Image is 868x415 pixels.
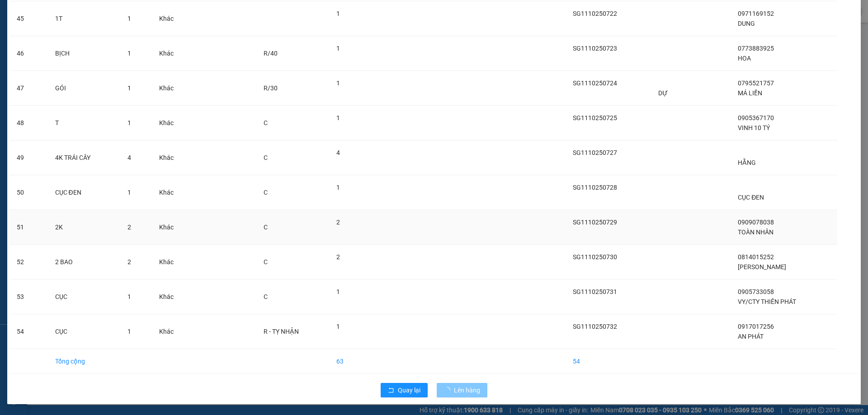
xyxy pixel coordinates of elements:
[573,79,617,87] span: SG1110250724
[48,210,120,245] td: 2K
[738,323,774,330] span: 0917017256
[264,84,278,92] span: R/30
[152,280,194,314] td: Khác
[48,140,120,175] td: 4K TRÁI CÂY
[48,36,120,71] td: BỊCH
[127,50,131,57] span: 1
[336,10,340,17] span: 1
[738,89,762,97] span: MÁ LIỀN
[48,280,120,314] td: CỤC
[738,253,774,261] span: 0814015252
[738,10,774,17] span: 0971169152
[573,323,617,330] span: SG1110250732
[127,224,131,231] span: 2
[9,140,48,175] td: 49
[336,45,340,52] span: 1
[336,323,340,330] span: 1
[264,258,268,266] span: C
[336,253,340,261] span: 2
[152,314,194,349] td: Khác
[381,383,428,397] button: rollbackQuay lại
[738,288,774,295] span: 0905733058
[336,288,340,295] span: 1
[264,50,278,57] span: R/40
[152,175,194,210] td: Khác
[9,36,48,71] td: 46
[152,140,194,175] td: Khác
[9,245,48,280] td: 52
[48,1,120,36] td: 1T
[127,119,131,126] span: 1
[444,387,454,393] span: loading
[738,45,774,52] span: 0773883925
[48,106,120,140] td: T
[264,119,268,126] span: C
[9,71,48,106] td: 47
[573,149,617,156] span: SG1110250727
[336,219,340,226] span: 2
[329,349,384,374] td: 63
[738,333,764,340] span: AN PHÁT
[127,293,131,300] span: 1
[336,114,340,121] span: 1
[738,228,774,236] span: TOÀN NHÂN
[264,224,268,231] span: C
[48,349,120,374] td: Tổng cộng
[48,245,120,280] td: 2 BAO
[738,55,751,62] span: HOA
[127,84,131,92] span: 1
[573,10,617,17] span: SG1110250722
[9,314,48,349] td: 54
[152,210,194,245] td: Khác
[388,387,394,394] span: rollback
[48,314,120,349] td: CỤC
[9,1,48,36] td: 45
[738,79,774,87] span: 0795521757
[264,293,268,300] span: C
[573,219,617,226] span: SG1110250729
[573,184,617,191] span: SG1110250728
[9,280,48,314] td: 53
[127,154,131,161] span: 4
[9,175,48,210] td: 50
[9,106,48,140] td: 48
[573,253,617,261] span: SG1110250730
[48,175,120,210] td: CỤC ĐEN
[738,159,756,166] span: HẰNG
[9,210,48,245] td: 51
[152,106,194,140] td: Khác
[127,258,131,266] span: 2
[264,189,268,196] span: C
[573,45,617,52] span: SG1110250723
[152,36,194,71] td: Khác
[398,385,420,395] span: Quay lại
[738,124,770,131] span: VINH 10 TÝ
[738,219,774,226] span: 0909078038
[738,20,755,27] span: DUNG
[738,114,774,121] span: 0905367170
[437,383,487,397] button: Lên hàng
[566,349,651,374] td: 54
[336,184,340,191] span: 1
[264,328,299,335] span: R - TỴ NHẬN
[573,288,617,295] span: SG1110250731
[152,245,194,280] td: Khác
[152,71,194,106] td: Khác
[738,263,786,270] span: [PERSON_NAME]
[738,298,796,305] span: VY/CTY THIÊN PHÁT
[573,114,617,121] span: SG1110250725
[454,385,480,395] span: Lên hàng
[738,194,764,201] span: CỤC ĐEN
[336,149,340,156] span: 4
[127,189,131,196] span: 1
[264,154,268,161] span: C
[152,1,194,36] td: Khác
[658,89,668,97] span: DỰ
[127,15,131,22] span: 1
[336,79,340,87] span: 1
[48,71,120,106] td: GÓI
[127,328,131,335] span: 1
